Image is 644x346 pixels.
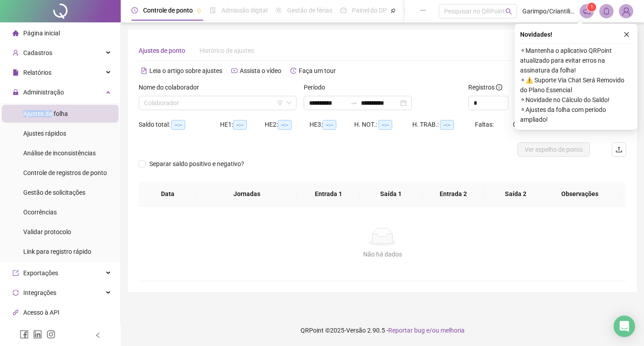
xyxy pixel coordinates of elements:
[275,7,282,13] span: sun
[602,7,610,15] span: bell
[13,89,19,95] span: lock
[13,290,19,296] span: sync
[23,89,64,96] span: Administração
[322,120,336,130] span: --:--
[23,30,60,37] span: Página inicial
[121,315,644,346] footer: QRPoint © 2025 - 2.90.5 -
[278,120,292,130] span: --:--
[520,75,632,95] span: ⚬ ⚠️ Suporte Via Chat Será Removido do Plano Essencial
[146,159,248,169] span: Separar saldo positivo e negativo?
[139,47,185,54] span: Ajustes de ponto
[388,327,465,334] span: Reportar bug e/ou melhoria
[297,182,360,206] th: Entrada 1
[615,146,623,153] span: upload
[484,182,547,206] th: Saída 2
[614,316,635,337] div: Open Intercom Messenger
[475,121,495,128] span: Faltas:
[309,120,354,130] div: HE 3:
[547,189,612,199] span: Observações
[221,7,267,14] span: Admissão digital
[304,82,331,92] label: Período
[240,67,281,74] span: Assista o vídeo
[468,82,502,92] span: Registros
[520,95,632,105] span: ⚬ Novidade no Cálculo do Saldo!
[23,169,107,176] span: Controle de registros de ponto
[233,120,247,130] span: --:--
[440,120,454,130] span: --:--
[197,182,297,206] th: Jornadas
[23,248,91,255] span: Link para registro rápido
[412,120,475,130] div: H. TRAB.:
[587,3,596,12] sup: 1
[422,182,485,206] th: Entrada 2
[23,228,71,235] span: Validar protocolo
[623,31,630,38] span: close
[496,84,502,90] span: info-circle
[231,68,237,74] span: youtube
[378,120,392,130] span: --:--
[540,182,619,206] th: Observações
[141,68,147,74] span: file-text
[277,100,283,106] span: filter
[143,7,193,14] span: Controle de ponto
[522,6,574,16] span: Garimpo/Criantili - O GARIMPO
[149,67,222,74] span: Leia o artigo sobre ajustes
[286,100,292,106] span: down
[352,7,387,14] span: Painel do DP
[210,7,216,13] span: file-done
[20,330,29,339] span: facebook
[590,4,593,10] span: 1
[23,69,51,76] span: Relatórios
[350,99,357,107] span: to
[350,99,357,107] span: swap-right
[33,330,42,339] span: linkedin
[290,68,297,74] span: history
[149,249,615,259] div: Não há dados
[346,327,366,334] span: Versão
[583,7,591,15] span: notification
[287,7,332,14] span: Gestão de férias
[619,4,633,18] img: 2226
[95,332,101,338] span: left
[23,130,66,137] span: Ajustes rápidos
[520,46,632,75] span: ⚬ Mantenha o aplicativo QRPoint atualizado para evitar erros na assinatura da folha!
[520,30,552,39] span: Novidades !
[265,120,309,130] div: HE 2:
[390,8,396,13] span: pushpin
[23,49,52,56] span: Cadastros
[340,7,347,13] span: dashboard
[139,182,197,206] th: Data
[13,270,19,276] span: export
[23,110,68,117] span: Ajustes da folha
[23,209,57,216] span: Ocorrências
[513,121,517,128] span: 0
[520,105,632,124] span: ⚬ Ajustes da folha com período ampliado!
[360,182,422,206] th: Saída 1
[299,67,336,74] span: Faça um tour
[13,69,19,76] span: file
[354,120,412,130] div: H. NOT.:
[23,309,59,316] span: Acesso à API
[517,142,590,157] button: Ver espelho de ponto
[23,189,85,196] span: Gestão de solicitações
[199,47,254,54] span: Histórico de ajustes
[139,120,220,130] div: Saldo total:
[131,7,138,13] span: clock-circle
[13,30,19,36] span: home
[420,7,426,13] span: ellipsis
[220,120,265,130] div: HE 1:
[505,8,512,15] span: search
[171,120,185,130] span: --:--
[139,82,205,92] label: Nome do colaborador
[47,330,55,339] span: instagram
[196,8,202,13] span: pushpin
[13,309,19,316] span: api
[23,150,96,157] span: Análise de inconsistências
[23,289,56,296] span: Integrações
[404,7,410,13] span: book
[23,269,58,277] span: Exportações
[13,50,19,56] span: user-add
